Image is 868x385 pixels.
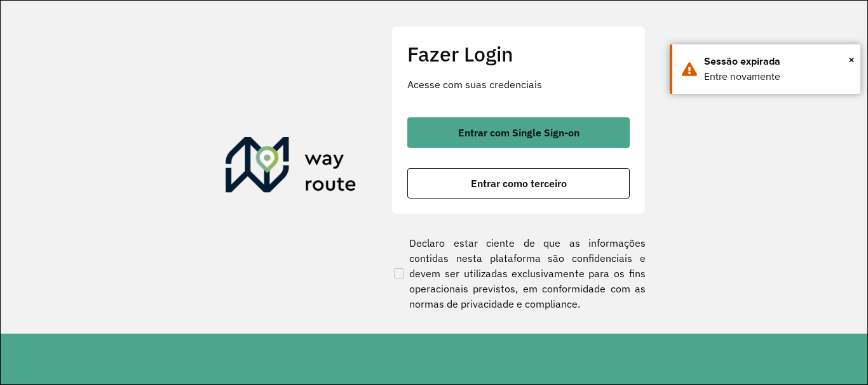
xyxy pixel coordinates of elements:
div: Sessão expirada [704,54,851,69]
button: button [407,168,630,199]
span: Entrar como terceiro [471,178,567,188]
button: Close [848,50,855,69]
span: Entrar com Single Sign-on [458,127,580,138]
p: Acesse com suas credenciais [407,77,630,92]
label: Declaro estar ciente de que as informações contidas nesta plataforma são confidenciais e devem se... [391,235,646,311]
button: button [407,117,630,148]
h2: Fazer Login [407,42,630,66]
div: Entre novamente [704,69,851,84]
span: × [848,50,855,69]
img: Roteirizador AmbevTech [226,137,356,198]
